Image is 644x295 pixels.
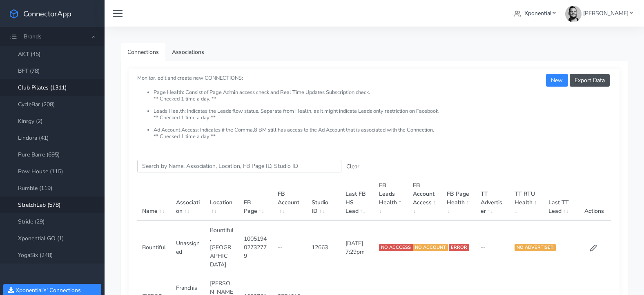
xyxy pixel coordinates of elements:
[137,221,171,274] td: Bountiful
[476,221,510,274] td: --
[165,43,211,61] a: Associations
[137,68,611,140] small: Monitor, edit and create new CONNECTIONS:
[239,221,273,274] td: 100519402732779
[307,221,341,274] td: 12663
[510,176,544,221] th: TT RTU Health
[379,244,413,251] span: NO ACCCESS
[171,176,205,221] th: Association
[154,89,611,108] li: Page Health: Consist of Page Admin access check and Real Time Updates Subscription check. ** Chec...
[273,176,307,221] th: FB Account
[577,176,611,221] th: Actions
[341,160,364,173] button: Clear
[23,9,71,19] span: ConnectorApp
[273,221,307,274] td: --
[476,176,510,221] th: TT Advertiser
[205,176,239,221] th: Location
[515,244,556,251] span: NO ADVERTISER
[413,244,448,251] span: NO ACCOUNT
[205,221,239,274] td: Bountiful,[GEOGRAPHIC_DATA]
[374,176,408,221] th: FB Leads Health
[583,9,628,17] span: [PERSON_NAME]
[544,221,577,274] td: --
[510,6,559,21] a: Xponential
[307,176,341,221] th: Studio ID
[524,9,552,17] span: Xponential
[154,127,611,140] li: Ad Account Access: Indicates if the Comma,8 BM still has access to the Ad Account that is associa...
[570,74,610,87] button: Export Data
[562,6,636,21] a: [PERSON_NAME]
[546,74,568,87] button: New
[137,176,171,221] th: Name
[449,244,469,251] span: ERROR
[137,160,341,172] input: enter text you want to search
[239,176,273,221] th: FB Page
[442,176,476,221] th: FB Page Health
[24,33,42,40] span: Brands
[154,108,611,127] li: Leads Health: Indicates the Leads flow status. Separate from Health, as it might indicate Leads o...
[121,43,165,61] a: Connections
[408,176,442,221] th: FB Account Access
[171,221,205,274] td: Unassigned
[341,221,374,274] td: [DATE] 7:29pm
[544,176,577,221] th: Last TT Lead
[341,176,374,221] th: Last FB HS Lead
[565,6,582,22] img: James Carr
